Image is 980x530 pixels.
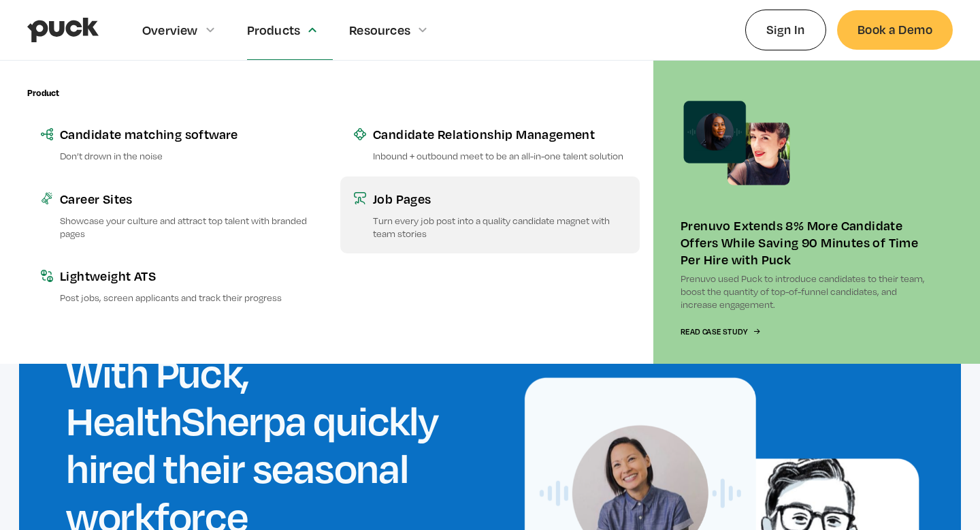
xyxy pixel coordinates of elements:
div: Prenuvo Extends 8% More Candidate Offers While Saving 90 Minutes of Time Per Hire with Puck [681,217,926,268]
a: Book a Demo [837,10,953,49]
div: Overview [142,22,198,37]
a: Candidate matching softwareDon’t drown in the noise [27,112,327,176]
div: Lightweight ATS [60,267,313,284]
div: Candidate Relationship Management [373,125,626,142]
p: Turn every job post into a quality candidate magnet with team stories [373,214,626,240]
div: Job Pages [373,190,626,207]
div: Product [27,88,59,98]
div: Read Case Study [681,328,747,337]
div: Career Sites [60,190,313,207]
div: Candidate matching software [60,125,313,142]
a: Sign In [745,10,826,50]
p: Inbound + outbound meet to be an all-in-one talent solution [373,149,626,162]
p: Post jobs, screen applicants and track their progress [60,291,313,304]
div: Products [247,22,301,37]
a: Career SitesShowcase your culture and attract top talent with branded pages [27,176,327,253]
p: Prenuvo used Puck to introduce candidates to their team, boost the quantity of top-of-funnel cand... [681,272,926,311]
a: Job PagesTurn every job post into a quality candidate magnet with team stories [340,176,640,253]
a: Lightweight ATSPost jobs, screen applicants and track their progress [27,253,327,317]
div: Resources [349,22,410,37]
a: Prenuvo Extends 8% More Candidate Offers While Saving 90 Minutes of Time Per Hire with PuckPrenuv... [653,61,953,364]
p: Don’t drown in the noise [60,149,313,162]
a: Candidate Relationship ManagementInbound + outbound meet to be an all-in-one talent solution [340,112,640,176]
p: Showcase your culture and attract top talent with branded pages [60,214,313,240]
